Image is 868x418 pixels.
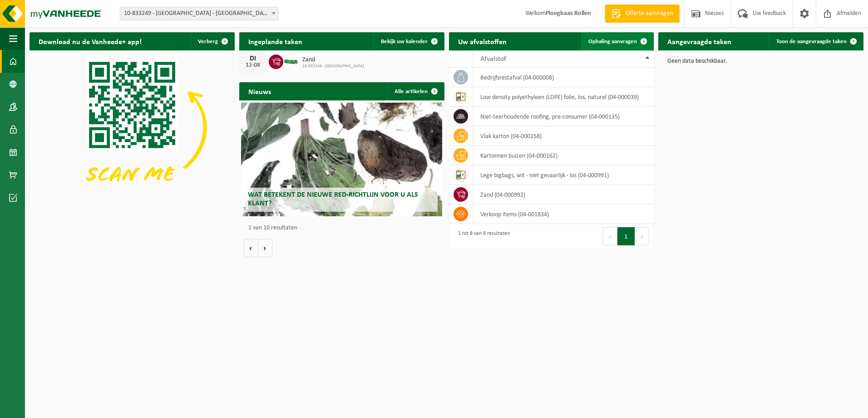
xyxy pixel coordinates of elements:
[480,55,506,63] span: Afvalstof
[776,39,847,45] span: Toon de aangevraagde taken
[617,227,635,245] button: 1
[239,32,311,50] h2: Ingeplande taken
[241,103,442,216] a: Wat betekent de nieuwe RED-richtlijn voor u als klant?
[473,146,654,165] td: kartonnen buizen (04-000162)
[248,225,440,231] p: 1 van 10 resultaten
[244,239,258,257] button: Vorige
[623,9,675,18] span: Offerte aanvragen
[454,226,510,246] div: 1 tot 8 van 8 resultaten
[473,165,654,185] td: lege bigbags, wit - niet gevaarlijk - los (04-000991)
[769,32,863,50] a: Toon de aangevraagde taken
[473,107,654,126] td: niet-teerhoudende roofing, pre-consumer (04-000135)
[546,10,591,17] strong: Ploegbaas Rollen
[283,57,299,65] img: HK-XC-10-GN-00
[473,68,654,87] td: bedrijfsrestafval (04-000008)
[635,227,649,245] button: Next
[658,32,740,50] h2: Aangevraagde taken
[381,39,428,45] span: Bekijk uw kalender
[588,39,637,45] span: Ophaling aanvragen
[244,62,262,69] div: 12-08
[667,58,854,65] p: Geen data beschikbaar.
[30,50,235,204] img: Download de VHEPlus App
[191,32,234,50] button: Verberg
[473,87,654,107] td: low density polyethyleen (LDPE) folie, los, naturel (04-000039)
[248,191,418,207] span: Wat betekent de nieuwe RED-richtlijn voor u als klant?
[198,39,218,45] span: Verberg
[120,7,279,20] span: 10-833249 - IKO NV MILIEUSTRAAT FABRIEK - ANTWERPEN
[239,82,280,100] h2: Nieuws
[473,204,654,224] td: verkoop items (04-001834)
[374,32,444,50] a: Bekijk uw kalender
[387,82,444,100] a: Alle artikelen
[244,55,262,62] div: DI
[473,185,654,204] td: zand (04-000992)
[302,56,364,64] span: Zand
[120,7,278,20] span: 10-833249 - IKO NV MILIEUSTRAAT FABRIEK - ANTWERPEN
[605,5,680,23] a: Offerte aanvragen
[258,239,272,257] button: Volgende
[473,126,654,146] td: vlak karton (04-000158)
[30,32,151,50] h2: Download nu de Vanheede+ app!
[449,32,516,50] h2: Uw afvalstoffen
[581,32,653,50] a: Ophaling aanvragen
[302,64,364,69] span: 10-833249 - [GEOGRAPHIC_DATA]
[603,227,617,245] button: Previous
